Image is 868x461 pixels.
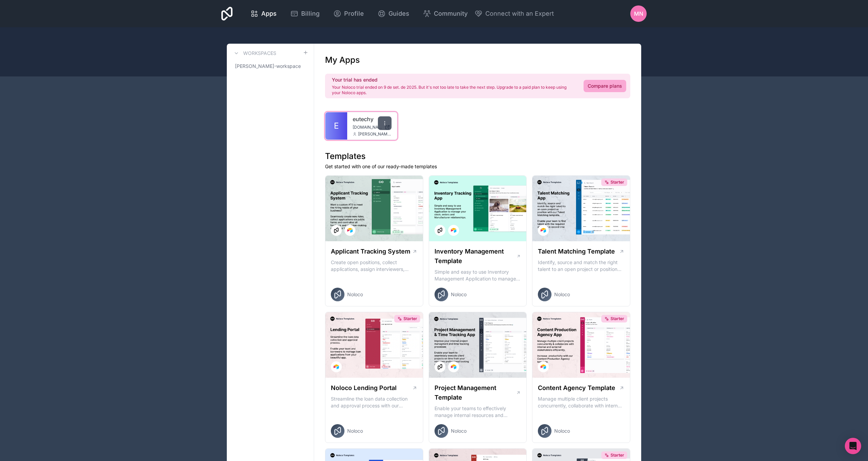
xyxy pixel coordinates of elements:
span: [DOMAIN_NAME] [353,125,382,130]
p: Create open positions, collect applications, assign interviewers, centralise candidate feedback a... [331,259,417,273]
a: Guides [372,6,415,21]
a: Compare plans [584,80,626,92]
a: [PERSON_NAME]-workspace [232,60,308,72]
img: Airtable Logo [451,228,456,233]
img: Airtable Logo [541,228,546,233]
p: Get started with one of our ready-made templates [325,163,630,170]
h2: Your trial has ended [332,76,575,83]
span: Noloco [451,428,467,434]
span: Starter [610,316,624,321]
span: Starter [610,452,624,458]
span: Starter [403,316,417,321]
img: Airtable Logo [451,364,456,370]
img: Airtable Logo [334,364,339,370]
span: Connect with an Expert [485,9,554,18]
span: Starter [610,179,624,185]
h1: Talent Matching Template [538,247,615,256]
a: Workspaces [232,49,276,57]
h1: Content Agency Template [538,383,615,393]
button: Connect with an Expert [474,9,554,18]
a: Billing [285,6,325,21]
a: Apps [245,6,282,21]
span: Guides [388,9,409,18]
span: Noloco [554,428,570,434]
span: Profile [344,9,364,18]
h1: Inventory Management Template [435,247,516,266]
h1: Templates [325,151,630,162]
span: Noloco [347,291,363,298]
p: Manage multiple client projects concurrently, collaborate with internal and external stakeholders... [538,395,624,409]
span: [PERSON_NAME]-workspace [235,63,301,70]
div: Open Intercom Messenger [845,438,861,454]
p: Streamline the loan data collection and approval process with our Lending Portal template. [331,395,417,409]
h1: Applicant Tracking System [331,247,410,256]
span: MN [634,10,643,18]
p: Enable your teams to effectively manage internal resources and execute client projects on time. [435,405,521,419]
p: Simple and easy to use Inventory Management Application to manage your stock, orders and Manufact... [435,269,521,282]
p: Your Noloco trial ended on 9 de set. de 2025. But it's not too late to take the next step. Upgrad... [332,85,575,96]
span: Community [434,9,468,18]
h1: Project Management Template [435,383,516,402]
a: E [325,112,347,140]
h3: Workspaces [243,50,276,57]
span: [PERSON_NAME][EMAIL_ADDRESS][DOMAIN_NAME] [358,131,392,137]
a: [DOMAIN_NAME] [353,125,392,130]
span: Noloco [554,291,570,298]
a: Community [417,6,473,21]
span: Noloco [347,428,363,434]
a: Profile [328,6,369,21]
span: Noloco [451,291,467,298]
h1: Noloco Lending Portal [331,383,397,393]
span: Billing [301,9,320,18]
span: E [334,120,339,131]
p: Identify, source and match the right talent to an open project or position with our Talent Matchi... [538,259,624,273]
span: Apps [261,9,277,18]
h1: My Apps [325,55,360,66]
img: Airtable Logo [541,364,546,370]
img: Airtable Logo [347,228,353,233]
a: eutechy [353,115,392,123]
